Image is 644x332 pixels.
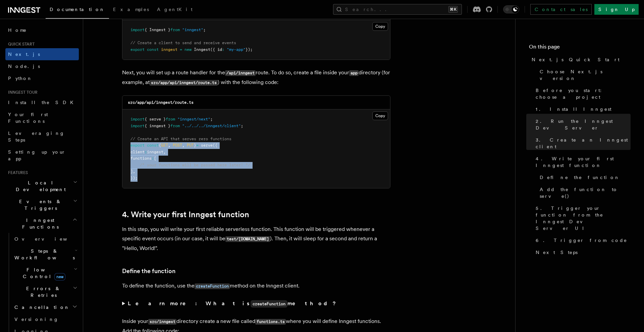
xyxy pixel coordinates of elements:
a: 1. Install Inngest [533,103,631,115]
a: Define the function [537,171,631,183]
span: Install the SDK [8,100,77,105]
span: Setting up your app [8,149,66,161]
span: "inngest" [182,27,203,32]
a: Home [5,24,79,36]
span: Documentation [50,7,105,12]
a: Next.js [5,48,79,60]
span: from [170,27,180,32]
a: Contact sales [530,4,592,15]
span: Errors & Retries [12,285,73,299]
span: client [130,150,145,154]
a: 4. Write your first Inngest function [122,210,249,219]
span: { inngest } [145,123,170,128]
button: Copy [372,111,388,120]
a: Python [5,72,79,84]
code: app [349,70,359,76]
span: Cancellation [12,304,70,311]
span: import [130,27,145,32]
code: createFunction [195,283,230,289]
span: // Create an API that serves zero functions [130,137,231,141]
span: Add the function to serve() [540,186,631,199]
a: 3. Create an Inngest client [533,134,631,153]
a: Overview [12,233,79,245]
code: createFunction [251,300,287,308]
a: Choose Next.js version [537,66,631,84]
a: Leveraging Steps [5,127,79,146]
span: Inngest tour [5,90,38,95]
span: : [145,150,147,154]
span: = [196,143,199,148]
a: Your first Functions [5,108,79,127]
button: Inngest Functions [5,214,79,233]
span: Define the function [540,174,620,181]
span: ; [210,117,213,121]
span: functions [130,156,152,161]
p: Next, you will set up a route handler for the route. To do so, create a file inside your director... [122,68,390,87]
span: Your first Functions [8,112,48,124]
a: Versioning [12,313,79,325]
span: Before you start: choose a project [536,87,631,100]
span: Leveraging Steps [8,131,65,143]
span: Steps & Workflows [12,248,75,261]
span: Next.js Quick Start [532,56,620,63]
a: Add the function to serve() [537,183,631,202]
span: Local Development [5,179,73,193]
code: /api/inngest [225,70,256,76]
button: Search...⌘K [333,4,462,15]
span: new [184,47,192,52]
span: , [168,143,170,148]
span: { Inngest } [145,27,170,32]
span: }); [246,47,253,52]
span: 4. Write your first Inngest function [536,155,631,169]
span: const [147,47,159,52]
p: To define the function, use the method on the Inngest client. [122,281,390,291]
span: Home [8,27,27,33]
span: Node.js [8,64,40,69]
span: const [147,143,159,148]
span: export [130,47,145,52]
span: Quick start [5,41,35,47]
p: In this step, you will write your first reliable serverless function. This function will be trigg... [122,225,390,253]
span: Overview [14,236,84,242]
span: Next.js [8,52,40,57]
span: , [133,169,135,174]
span: { serve } [145,117,166,121]
a: createFunction [195,282,230,289]
h4: On this page [529,43,631,54]
span: : [152,156,154,161]
span: , [163,150,166,154]
a: Next Steps [533,246,631,258]
code: test/[DOMAIN_NAME] [225,236,270,242]
a: Setting up your app [5,146,79,165]
span: Choose Next.js version [540,68,631,82]
span: Versioning [14,317,59,322]
span: ({ id [210,47,222,52]
span: inngest [147,150,163,154]
span: import [130,117,145,121]
span: } [194,143,196,148]
span: Inngest Functions [5,217,72,230]
span: Flow Control [12,266,74,280]
span: 3. Create an Inngest client [536,137,631,150]
span: Next Steps [536,249,578,256]
span: // Create a client to send and receive events [130,40,236,45]
span: , [182,143,184,148]
button: Local Development [5,177,79,195]
span: PUT [187,143,194,148]
span: /* your functions will be passed here later! */ [140,163,250,167]
span: ; [203,27,206,32]
code: src/app/api/inngest/route.ts [150,80,218,86]
code: src/inngest [148,319,176,325]
span: Examples [113,7,149,12]
span: from [170,123,180,128]
kbd: ⌘K [448,6,458,13]
strong: Learn more: What is method? [128,300,337,307]
span: "my-app" [227,47,246,52]
span: Python [8,76,33,81]
span: 2. Run the Inngest Dev Server [536,118,631,131]
span: = [180,47,182,52]
code: functions.ts [255,319,286,325]
button: Steps & Workflows [12,245,79,264]
span: inngest [161,47,177,52]
a: AgentKit [153,2,197,18]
